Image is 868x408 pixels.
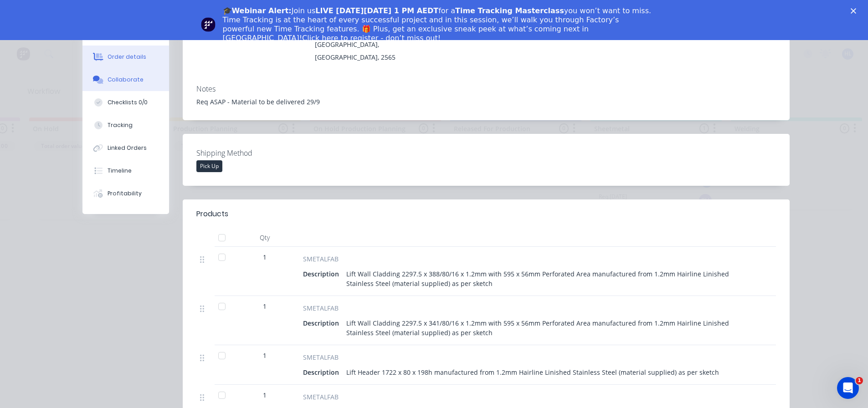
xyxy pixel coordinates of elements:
div: Close [851,8,860,14]
div: Qty [237,229,292,247]
button: Collaborate [82,68,169,91]
div: Lift Wall Cladding 2297.5 x 341/80/16 x 1.2mm with 595 x 56mm Perforated Area manufactured from 1... [343,316,737,339]
button: Profitability [82,182,169,205]
div: Products [196,209,228,219]
span: SMETALFAB [303,352,339,362]
div: Notes [196,85,776,93]
div: Order details [108,53,146,61]
div: Description [303,267,343,280]
button: Order details [82,46,169,68]
span: 1 [263,351,267,360]
img: Profile image for Team [201,17,216,32]
span: 1 [263,252,267,262]
label: Shipping Method [196,148,310,158]
iframe: Intercom live chat [837,377,859,399]
span: 1 [263,301,267,311]
span: 1 [856,377,863,384]
div: Profitability [108,189,142,198]
b: 🎓Webinar Alert: [223,6,292,15]
b: LIVE [DATE][DATE] 1 PM AEDT [315,6,438,15]
div: Timeline [108,167,132,175]
button: Checklists 0/0 [82,91,169,114]
div: Checklists 0/0 [108,98,148,107]
div: Lift Wall Cladding 2297.5 x 388/80/16 x 1.2mm with 595 x 56mm Perforated Area manufactured from 1... [343,267,737,290]
button: Linked Orders [82,137,169,159]
span: 1 [263,390,267,400]
div: Description [303,316,343,330]
div: Linked Orders [108,144,147,152]
div: Description [303,366,343,379]
div: Tracking [108,121,133,129]
div: Lift Header 1722 x 80 x 198h manufactured from 1.2mm Hairline Linished Stainless Steel (material ... [343,366,723,379]
div: [GEOGRAPHIC_DATA], [GEOGRAPHIC_DATA], [GEOGRAPHIC_DATA], 2565 [315,25,419,64]
div: Join us for a you won’t want to miss. Time Tracking is at the heart of every successful project a... [223,6,653,43]
div: Collaborate [108,76,144,84]
div: Req ASAP - Material to be delivered 29/9 [196,97,776,107]
b: Time Tracking Masterclass [455,6,564,15]
div: Pick Up [196,160,222,172]
span: SMETALFAB [303,254,339,264]
span: SMETALFAB [303,392,339,402]
a: Click here to register - don’t miss out! [302,34,441,42]
span: SMETALFAB [303,303,339,313]
button: Tracking [82,114,169,137]
button: Timeline [82,159,169,182]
